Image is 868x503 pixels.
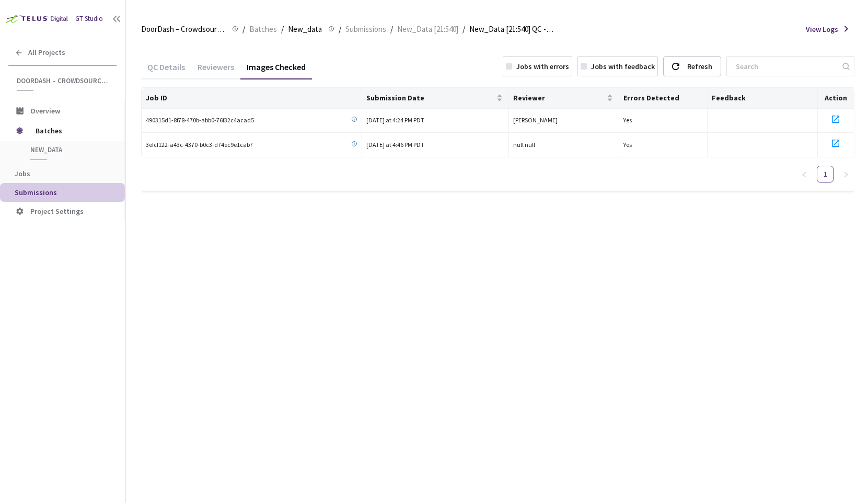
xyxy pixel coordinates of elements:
div: QC Details [141,62,191,79]
span: All Projects [28,48,65,57]
span: null null [513,141,535,148]
span: Yes [623,141,632,148]
button: left [796,166,813,182]
th: Submission Date [362,88,509,109]
span: View Logs [806,24,838,35]
span: New_Data [21:540] QC - [DATE] [469,23,554,36]
span: Submissions [345,23,386,36]
span: Batches [36,120,107,141]
span: New_data [288,23,322,36]
li: / [281,23,284,36]
a: 1 [817,166,833,182]
span: New_Data [21:540] [397,23,458,36]
a: Submissions [343,23,388,35]
input: Search [730,57,841,76]
th: Reviewer [509,88,619,109]
span: Submission Date [366,94,494,102]
li: 1 [817,166,834,182]
li: Previous Page [796,166,813,182]
span: New_data [30,145,108,154]
th: Job ID [142,88,362,109]
th: Feedback [708,88,818,109]
span: 490315d1-8f78-470b-abb0-76f32c4acad5 [146,116,254,125]
span: right [843,172,849,178]
span: [PERSON_NAME] [513,116,558,124]
li: / [242,23,245,36]
span: Batches [249,23,277,36]
a: Batches [247,23,279,35]
div: Refresh [687,57,712,76]
button: right [838,166,854,182]
th: Action [818,88,854,109]
div: Jobs with feedback [591,61,655,72]
a: New_Data [21:540] [395,23,460,35]
li: Next Page [838,166,854,182]
span: 3efcf122-a43c-4370-b0c3-d74ec9e1cab7 [146,140,253,150]
span: Submissions [15,188,57,197]
span: [DATE] at 4:46 PM PDT [366,141,424,148]
li: / [390,23,393,36]
span: Project Settings [30,207,84,216]
span: Yes [623,116,632,124]
div: GT Studio [75,14,103,24]
span: Overview [30,106,60,116]
span: Reviewer [513,94,605,102]
span: [DATE] at 4:24 PM PDT [366,116,424,124]
span: DoorDash – Crowdsource Catalog Annotation [17,76,110,85]
span: DoorDash – Crowdsource Catalog Annotation [141,23,226,36]
li: / [339,23,341,36]
span: Jobs [15,169,30,178]
div: Reviewers [191,62,240,79]
div: Jobs with errors [516,61,569,72]
span: left [801,172,807,178]
div: Images Checked [240,62,312,79]
li: / [462,23,465,36]
th: Errors Detected [619,88,708,109]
